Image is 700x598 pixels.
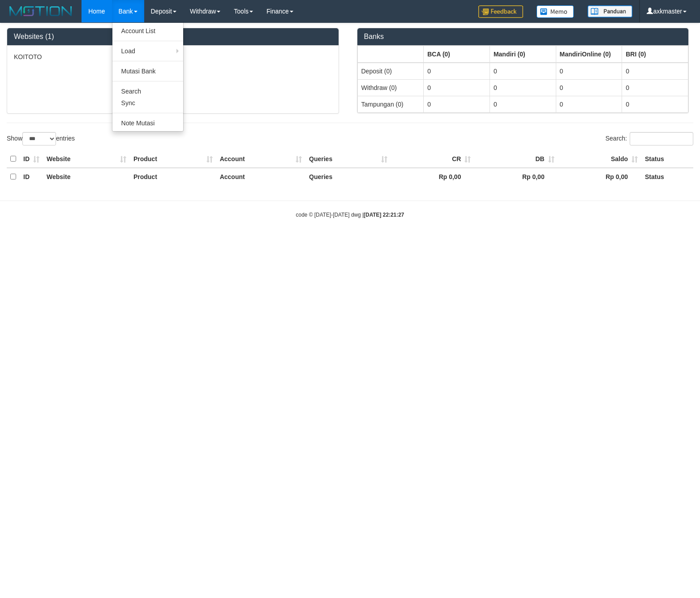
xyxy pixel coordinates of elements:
[130,150,216,168] th: Product
[622,96,688,112] td: 0
[357,46,424,63] th: Group: activate to sort column ascending
[474,150,558,168] th: DB
[641,150,693,168] th: Status
[391,150,474,168] th: CR
[7,132,75,145] label: Show entries
[490,79,556,96] td: 0
[424,46,490,63] th: Group: activate to sort column ascending
[424,96,490,112] td: 0
[474,168,558,185] th: Rp 0,00
[112,25,183,37] a: Account List
[14,33,332,41] h3: Websites (1)
[556,46,622,63] th: Group: activate to sort column ascending
[112,117,183,129] a: Note Mutasi
[43,168,130,185] th: Website
[20,168,43,185] th: ID
[622,46,688,63] th: Group: activate to sort column ascending
[558,168,641,185] th: Rp 0,00
[112,97,183,109] a: Sync
[296,212,404,218] small: code © [DATE]-[DATE] dwg |
[216,168,305,185] th: Account
[364,212,404,218] strong: [DATE] 22:21:27
[7,4,75,18] img: MOTION_logo.png
[112,65,183,77] a: Mutasi Bank
[490,46,556,63] th: Group: activate to sort column ascending
[537,5,574,18] img: Button%20Memo.svg
[305,150,391,168] th: Queries
[424,79,490,96] td: 0
[622,63,688,80] td: 0
[14,52,332,61] p: KOITOTO
[424,63,490,80] td: 0
[22,132,56,145] select: Showentries
[588,5,632,17] img: panduan.png
[556,63,622,80] td: 0
[216,150,305,168] th: Account
[112,85,183,97] a: Search
[130,168,216,185] th: Product
[357,96,424,112] td: Tampungan (0)
[305,168,391,185] th: Queries
[112,45,183,57] a: Load
[20,150,43,168] th: ID
[558,150,641,168] th: Saldo
[391,168,474,185] th: Rp 0,00
[490,63,556,80] td: 0
[478,5,523,18] img: Feedback.jpg
[357,79,424,96] td: Withdraw (0)
[630,132,693,145] input: Search:
[490,96,556,112] td: 0
[43,150,130,168] th: Website
[622,79,688,96] td: 0
[641,168,693,185] th: Status
[556,96,622,112] td: 0
[606,132,693,145] label: Search:
[357,63,424,80] td: Deposit (0)
[556,79,622,96] td: 0
[364,33,682,41] h3: Banks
